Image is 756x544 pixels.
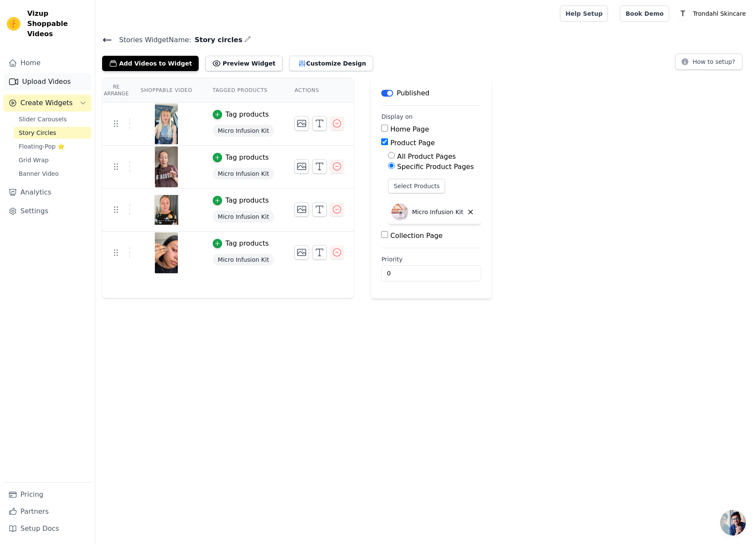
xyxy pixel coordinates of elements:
[14,154,91,166] a: Grid Wrap
[112,35,191,45] span: Stories Widget Name:
[390,125,429,133] label: Home Page
[680,9,685,18] text: T
[397,163,474,171] label: Specific Product Pages
[19,169,59,178] span: Banner Video
[19,156,48,164] span: Grid Wrap
[19,115,67,123] span: Slider Carousels
[381,255,481,263] label: Priority
[19,129,56,137] span: Story Circles
[294,202,309,217] button: Change Thumbnail
[3,94,91,112] button: Create Widgets
[14,168,91,180] a: Banner Video
[205,56,282,71] button: Preview Widget
[14,127,91,139] a: Story Circles
[294,245,309,260] button: Change Thumbnail
[390,232,442,240] label: Collection Page
[154,189,178,230] img: vizup-images-e5fa.png
[203,78,285,103] th: Tagged Products
[14,140,91,152] a: Floating-Pop ⭐
[289,56,373,71] button: Customize Design
[20,98,73,108] span: Create Widgets
[676,6,749,21] button: T Trondahl Skincare
[675,54,742,70] button: How to setup?
[213,168,274,180] span: Micro Infusion Kit
[3,203,91,220] a: Settings
[720,510,746,535] div: Åben chat
[381,112,413,121] legend: Display on
[102,78,130,103] th: Re Arrange
[675,60,742,68] a: How to setup?
[191,35,242,45] span: Story circles
[213,195,269,206] button: Tag products
[154,103,178,144] img: vizup-images-d0b7.png
[3,54,91,72] a: Home
[397,88,429,98] p: Published
[213,211,274,223] span: Micro Infusion Kit
[3,520,91,537] a: Setup Docs
[560,6,608,22] a: Help Setup
[225,238,269,249] div: Tag products
[294,159,309,174] button: Change Thumbnail
[225,152,269,163] div: Tag products
[397,152,456,160] label: All Product Pages
[225,195,269,206] div: Tag products
[213,238,269,249] button: Tag products
[3,73,91,90] a: Upload Videos
[390,139,435,147] label: Product Page
[284,78,354,103] th: Actions
[412,208,463,216] p: Micro Infusion Kit
[3,503,91,520] a: Partners
[244,34,251,46] div: Edit Name
[27,9,88,39] span: Vizup Shoppable Videos
[154,146,178,187] img: vizup-images-2aa1.png
[463,205,478,219] button: Delete widget
[294,116,309,131] button: Change Thumbnail
[213,109,269,120] button: Tag products
[391,203,408,220] img: Micro Infusion Kit
[19,142,65,151] span: Floating-Pop ⭐
[213,254,274,266] span: Micro Infusion Kit
[102,56,199,71] button: Add Videos to Widget
[690,6,749,21] p: Trondahl Skincare
[154,232,178,273] img: vizup-images-4e0f.png
[225,109,269,120] div: Tag products
[7,17,20,31] img: Vizup
[3,486,91,503] a: Pricing
[388,179,445,193] button: Select Products
[130,78,202,103] th: Shoppable Video
[14,113,91,125] a: Slider Carousels
[213,152,269,163] button: Tag products
[3,184,91,201] a: Analytics
[620,6,669,22] a: Book Demo
[213,125,274,137] span: Micro Infusion Kit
